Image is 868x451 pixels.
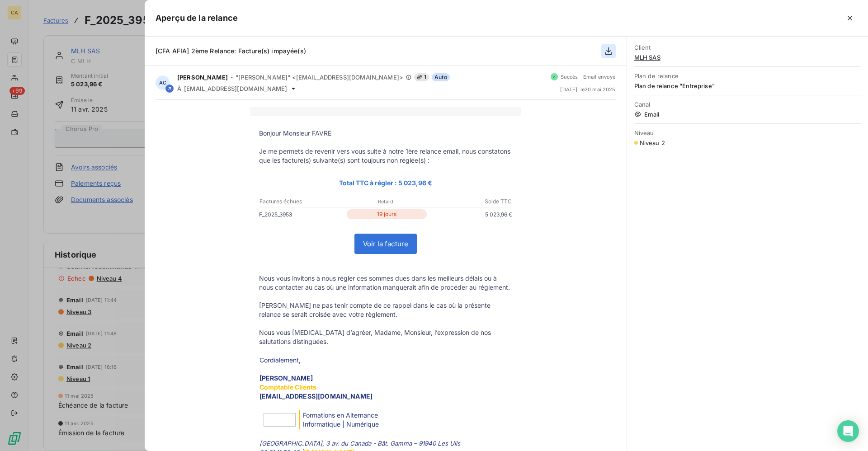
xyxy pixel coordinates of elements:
[259,210,345,219] p: F_2025_3953
[156,47,306,55] span: [CFA AFIA] 2ème Relance: Facture(s) impayée(s)
[259,392,373,400] span: [EMAIL_ADDRESS][DOMAIN_NAME]
[344,197,427,206] p: Retard
[236,74,403,81] span: "[PERSON_NAME]" <[EMAIL_ADDRESS][DOMAIN_NAME]>
[634,44,861,51] span: Client
[177,74,228,81] span: [PERSON_NAME]
[259,301,512,319] p: [PERSON_NAME] ne pas tenir compte de ce rappel dans le cas où la présente relance se serait crois...
[259,440,460,447] span: [GEOGRAPHIC_DATA], 3 av. du Canada - Bât. Gamma – 91940 Les Ulis
[634,72,861,80] span: Plan de relance
[259,197,343,206] p: Factures échues
[634,101,861,108] span: Canal
[428,197,512,206] p: Solde TTC
[184,85,287,92] span: [EMAIL_ADDRESS][DOMAIN_NAME]
[560,87,615,92] span: [DATE] , le 30 mai 2025
[259,274,512,292] p: Nous vous invitons à nous régler ces sommes dues dans les meilleurs délais ou à nous contacter au...
[259,129,512,138] p: Bonjour Monsieur FAVRE
[259,178,512,188] p: Total TTC à régler : 5 023,96 €
[432,73,450,81] span: Auto
[259,328,512,346] p: Nous vous [MEDICAL_DATA] d’agréer, Madame, Monsieur, l’expression de nos salutations distinguées.
[259,374,313,382] span: [PERSON_NAME]
[561,74,616,80] span: Succès - Email envoyé
[177,85,181,92] span: À
[259,383,316,391] span: Comptable Clients
[634,111,861,118] span: Email
[429,210,512,219] p: 5 023,96 €
[259,147,512,165] p: Je me permets de revenir vers vous suite à notre 1ère relance email, nous constatons que les fact...
[156,75,170,90] div: AC
[303,420,379,428] span: Informatique | Numérique
[264,413,296,427] img: Une image contenant Graphique, Police, logo, capture d’écran Description générée automatiquement
[414,73,429,81] span: 1
[837,420,859,442] div: Open Intercom Messenger
[259,356,301,364] span: Cordialement,
[156,12,238,24] h5: Aperçu de la relance
[634,54,861,61] span: MLH SAS
[355,234,416,254] a: Voir la facture
[231,75,233,80] span: -
[634,82,861,89] span: Plan de relance "Entreprise"
[347,209,427,219] p: 19 jours
[634,129,861,136] span: Niveau
[640,139,665,146] span: Niveau 2
[303,411,378,419] span: Formations en Alternance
